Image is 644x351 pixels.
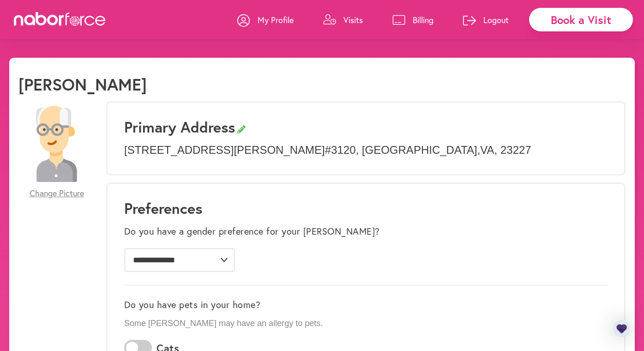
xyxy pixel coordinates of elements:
span: Change Picture [30,188,84,199]
label: Do you have a gender preference for your [PERSON_NAME]? [124,226,380,237]
div: Book a Visit [529,8,633,31]
img: 28479a6084c73c1d882b58007db4b51f.png [18,106,95,182]
p: Billing [413,14,433,25]
p: Some [PERSON_NAME] may have an allergy to pets. [124,319,608,329]
label: Do you have pets in your home? [124,299,260,310]
p: Logout [483,14,509,25]
a: Billing [392,6,433,34]
h3: Primary Address [124,118,608,136]
p: Visits [343,14,363,25]
a: My Profile [237,6,294,34]
h1: Preferences [124,200,608,217]
p: My Profile [258,14,294,25]
p: [STREET_ADDRESS][PERSON_NAME] #3120 , [GEOGRAPHIC_DATA] , VA , 23227 [124,144,608,157]
a: Logout [463,6,509,34]
a: Visits [323,6,363,34]
h1: [PERSON_NAME] [18,74,147,94]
